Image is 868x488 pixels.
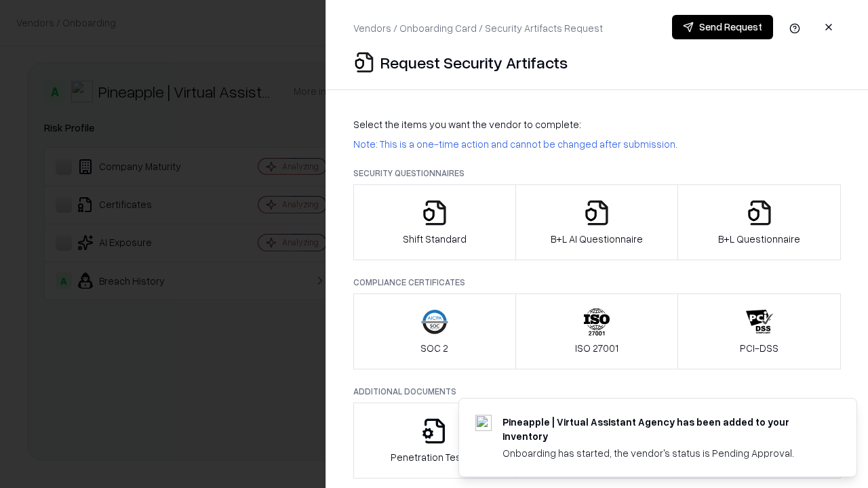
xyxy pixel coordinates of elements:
[353,403,516,479] button: Penetration Testing
[718,232,800,246] p: B+L Questionnaire
[502,415,824,443] div: Pineapple | Virtual Assistant Agency has been added to your inventory
[353,184,516,260] button: Shift Standard
[502,446,824,460] div: Onboarding has started, the vendor's status is Pending Approval.
[575,341,618,355] p: ISO 27001
[515,293,679,369] button: ISO 27001
[353,117,841,131] p: Select the items you want the vendor to complete:
[420,341,448,355] p: SOC 2
[403,232,467,246] p: Shift Standard
[353,137,841,151] p: Note: This is a one-time action and cannot be changed after submission.
[551,232,643,246] p: B+L AI Questionnaire
[740,341,778,355] p: PCI-DSS
[677,184,841,260] button: B+L Questionnaire
[353,167,841,179] p: Security Questionnaires
[677,293,841,369] button: PCI-DSS
[515,184,679,260] button: B+L AI Questionnaire
[672,15,773,39] button: Send Request
[353,293,516,369] button: SOC 2
[353,21,603,35] p: Vendors / Onboarding Card / Security Artifacts Request
[475,415,492,431] img: trypineapple.com
[380,52,568,73] p: Request Security Artifacts
[353,277,841,288] p: Compliance Certificates
[391,450,478,464] p: Penetration Testing
[353,386,841,397] p: Additional Documents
